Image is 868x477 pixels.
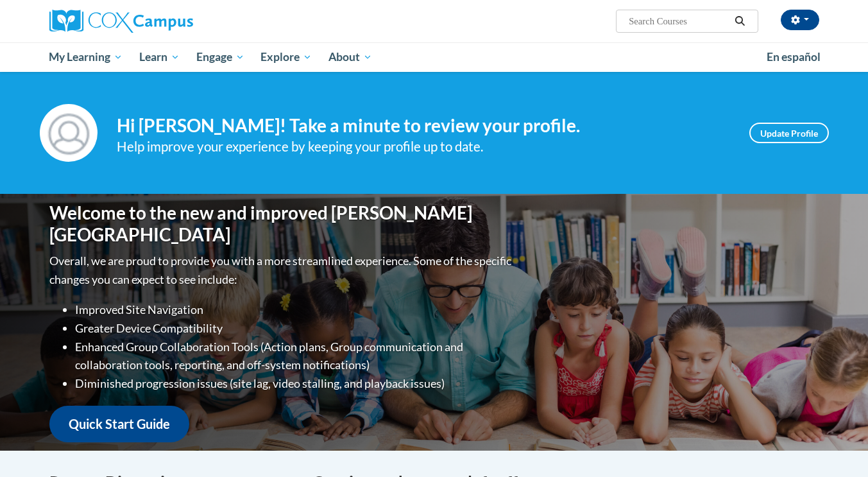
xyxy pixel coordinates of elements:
a: My Learning [41,42,132,72]
li: Improved Site Navigation [75,300,515,319]
button: Search [730,13,749,29]
button: Account Settings [781,10,819,30]
span: My Learning [49,49,123,65]
a: Explore [252,42,320,72]
span: Engage [196,49,244,65]
span: About [328,49,372,65]
span: Explore [260,49,312,65]
img: Cox Campus [49,10,193,33]
li: Greater Device Compatibility [75,319,515,338]
h1: Welcome to the new and improved [PERSON_NAME][GEOGRAPHIC_DATA] [49,202,515,245]
a: Quick Start Guide [49,406,189,442]
span: Learn [139,49,180,65]
img: Profile Image [40,104,98,162]
a: Engage [188,42,253,72]
h4: Hi [PERSON_NAME]! Take a minute to review your profile. [117,115,730,137]
a: Update Profile [749,123,829,143]
div: Main menu [30,42,838,72]
a: En español [758,44,829,71]
li: Enhanced Group Collaboration Tools (Action plans, Group communication and collaboration tools, re... [75,338,515,375]
span: En español [767,50,821,64]
p: Overall, we are proud to provide you with a more streamlined experience. Some of the specific cha... [49,252,515,289]
a: Learn [131,42,188,72]
li: Diminished progression issues (site lag, video stalling, and playback issues) [75,374,515,393]
div: Help improve your experience by keeping your profile up to date. [117,136,730,157]
a: About [320,42,380,72]
a: Cox Campus [49,10,293,33]
input: Search Courses [627,13,730,29]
